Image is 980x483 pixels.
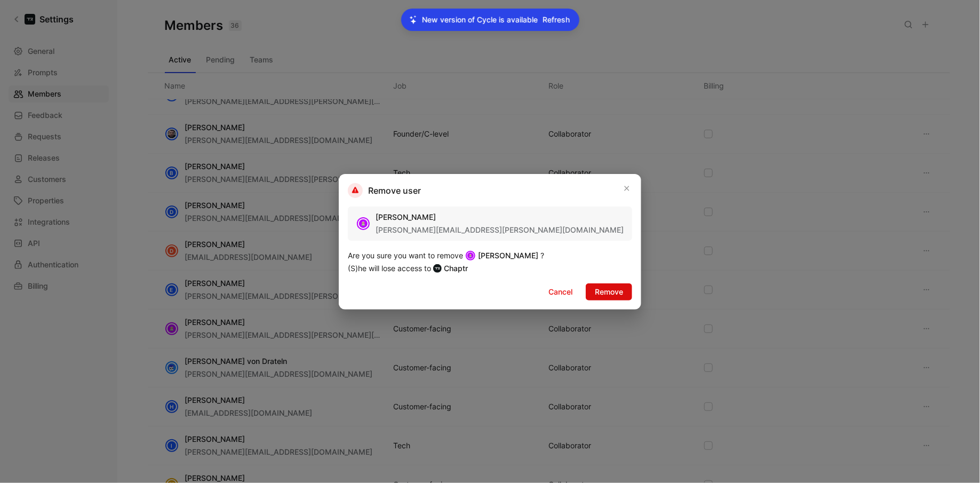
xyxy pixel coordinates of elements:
span: Remove [595,286,623,298]
button: Remove [586,283,632,300]
span: Chaptr [444,262,468,275]
button: Cancel [539,283,581,300]
div: [PERSON_NAME] [376,211,624,224]
span: Cancel [548,286,572,298]
p: New version of Cycle is available [423,13,538,26]
div: [PERSON_NAME][EMAIL_ADDRESS][PERSON_NAME][DOMAIN_NAME] [376,224,624,236]
span: [PERSON_NAME] [478,249,538,262]
img: avatar [467,252,474,259]
span: Are you sure you want to remove ? [348,249,544,262]
span: (S)he will lose access to [348,262,468,275]
img: avatar [358,218,369,229]
h2: Remove user [348,183,421,198]
img: chaptr.xyz [433,264,442,273]
button: Refresh [543,13,571,27]
span: Refresh [543,13,570,26]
